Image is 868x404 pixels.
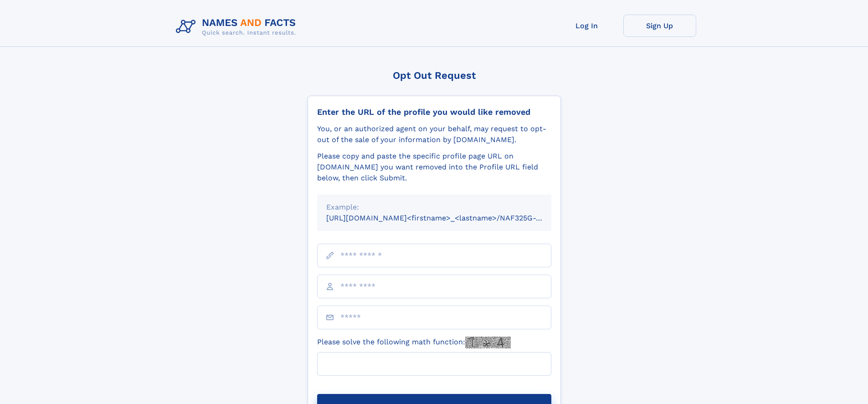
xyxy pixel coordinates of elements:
[317,151,551,184] div: Please copy and paste the specific profile page URL on [DOMAIN_NAME] you want removed into the Pr...
[623,15,696,37] a: Sign Up
[550,15,623,37] a: Log In
[326,202,542,213] div: Example:
[326,214,569,222] small: [URL][DOMAIN_NAME]<firstname>_<lastname>/NAF325G-xxxxxxxx
[172,15,303,39] img: Logo Names and Facts
[317,107,551,117] div: Enter the URL of the profile you would like removed
[317,123,551,145] div: You, or an authorized agent on your behalf, may request to opt-out of the sale of your informatio...
[308,70,561,81] div: Opt Out Request
[317,337,511,348] label: Please solve the following math function:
